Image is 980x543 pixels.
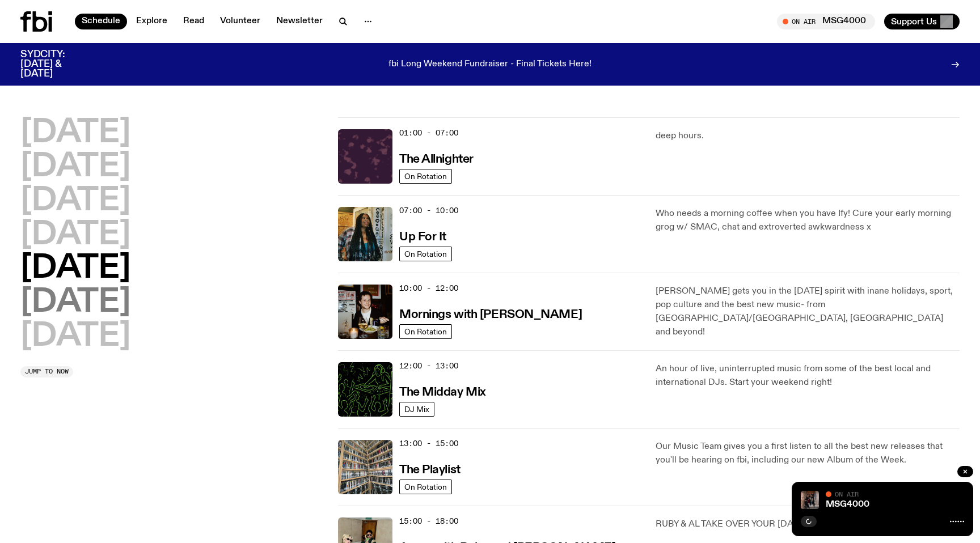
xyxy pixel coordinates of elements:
a: Explore [129,14,174,29]
button: [DATE] [20,253,130,285]
span: 13:00 - 15:00 [399,438,458,449]
span: 01:00 - 07:00 [399,128,458,138]
span: 12:00 - 13:00 [399,360,458,371]
h3: Up For It [399,231,446,243]
p: Who needs a morning coffee when you have Ify! Cure your early morning grog w/ SMAC, chat and extr... [656,207,960,234]
span: On Rotation [404,250,447,258]
button: [DATE] [20,185,130,217]
a: The Allnighter [399,151,474,166]
span: 10:00 - 12:00 [399,283,458,294]
span: DJ Mix [404,405,429,414]
button: Jump to now [20,366,73,377]
span: On Rotation [404,328,447,336]
a: DJ Mix [399,402,434,417]
h3: Mornings with [PERSON_NAME] [399,309,582,321]
button: [DATE] [20,151,130,183]
a: On Rotation [399,480,452,494]
p: fbi Long Weekend Fundraiser - Final Tickets Here! [388,60,592,70]
a: The Playlist [399,462,461,476]
span: Support Us [891,16,937,27]
p: Our Music Team gives you a first listen to all the best new releases that you'll be hearing on fb... [656,440,960,467]
p: RUBY & AL TAKE OVER YOUR [DATE] ARVOS! [656,517,960,531]
a: Volunteer [213,14,267,29]
button: Support Us [884,14,960,29]
a: Schedule [75,14,127,29]
a: On Rotation [399,247,452,261]
button: [DATE] [20,117,130,149]
a: Read [176,14,211,29]
img: Ify - a Brown Skin girl with black braided twists, looking up to the side with her tongue stickin... [338,207,392,261]
p: An hour of live, uninterrupted music from some of the best local and international DJs. Start you... [656,362,960,389]
a: Up For It [399,229,446,243]
span: Jump to now [25,368,69,375]
button: On AirMSG4000 [777,14,875,29]
a: MSG4000 [826,500,869,509]
button: [DATE] [20,219,130,251]
button: [DATE] [20,321,130,353]
span: 07:00 - 10:00 [399,205,458,216]
a: Mornings with [PERSON_NAME] [399,307,582,321]
span: On Rotation [404,483,447,491]
h3: The Allnighter [399,154,474,166]
img: Sam blankly stares at the camera, brightly lit by a camera flash wearing a hat collared shirt and... [338,285,392,339]
p: deep hours. [656,129,960,143]
span: On Air [835,490,859,498]
h3: The Midday Mix [399,387,486,398]
span: 15:00 - 18:00 [399,516,458,527]
a: On Rotation [399,169,452,184]
a: Newsletter [269,14,330,29]
a: On Rotation [399,324,452,339]
p: [PERSON_NAME] gets you in the [DATE] spirit with inane holidays, sport, pop culture and the best ... [656,285,960,339]
h3: SYDCITY: [DATE] & [DATE] [20,50,93,79]
span: On Rotation [404,172,447,181]
button: [DATE] [20,287,130,319]
h3: The Playlist [399,464,461,476]
a: The Midday Mix [399,384,486,398]
img: A corner shot of the fbi music library [338,440,392,494]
